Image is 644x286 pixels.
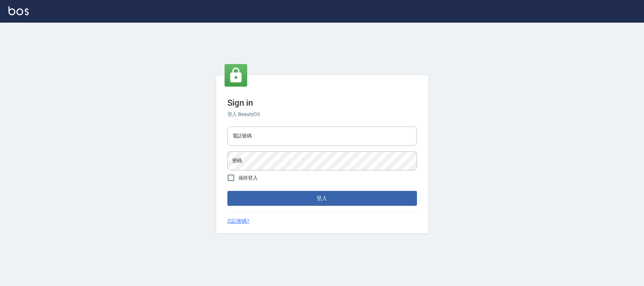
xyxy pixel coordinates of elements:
[8,6,29,15] img: Logo
[227,217,250,225] a: 忘記密碼?
[227,98,417,108] h3: Sign in
[227,191,417,206] button: 登入
[238,174,258,182] span: 保持登入
[227,111,417,118] h6: 登入 BeautyOS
